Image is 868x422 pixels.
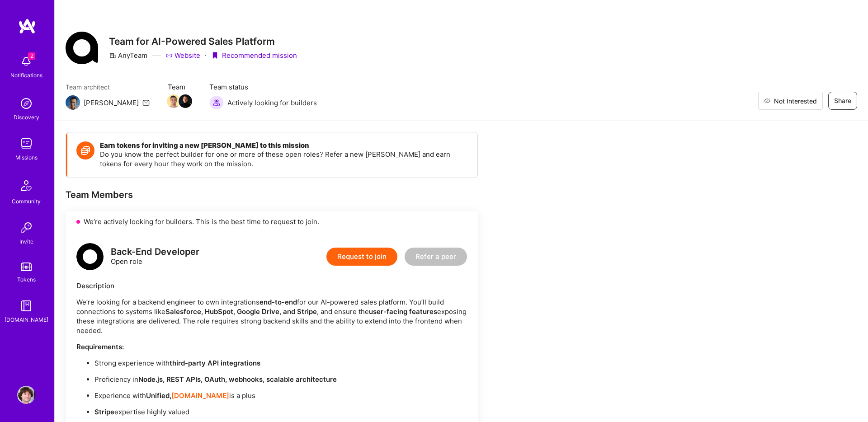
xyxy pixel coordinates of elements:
[76,243,104,270] img: logo
[211,52,218,59] i: icon PurpleRibbon
[165,51,200,60] a: Website
[165,307,317,316] strong: Salesforce, HubSpot, Google Drive, and Stripe
[209,82,317,92] span: Team status
[828,92,857,110] button: Share
[94,375,467,384] p: Proficiency in
[66,95,80,110] img: Team Architect
[5,315,48,324] div: [DOMAIN_NAME]
[109,52,116,59] i: icon CompanyGray
[76,342,124,351] strong: Requirements:
[138,375,337,384] strong: Node.js, REST APIs, OAuth, webhooks, scalable architecture
[179,94,192,108] img: Team Member Avatar
[94,408,114,416] strong: Stripe
[146,391,171,400] strong: Unified,
[15,153,38,162] div: Missions
[17,52,35,70] img: bell
[168,94,179,109] a: Team Member Avatar
[109,51,147,60] div: AnyTeam
[94,407,467,417] p: expertise highly valued
[66,32,98,64] img: Company Logo
[205,51,207,60] div: ·
[17,94,35,113] img: discovery
[167,94,180,108] img: Team Member Avatar
[259,298,297,306] strong: end-to-end
[405,248,467,266] button: Refer a peer
[227,98,317,108] span: Actively looking for builders
[76,141,94,159] img: Token icon
[66,211,478,232] div: We’re actively looking for builders. This is the best time to request to join.
[774,96,817,106] span: Not Interested
[19,237,33,246] div: Invite
[171,391,229,400] a: [DOMAIN_NAME]
[100,150,468,169] p: Do you know the perfect builder for one or more of these open roles? Refer a new [PERSON_NAME] an...
[76,297,467,335] p: We’re looking for a backend engineer to own integrations for our AI-powered sales platform. You’l...
[111,247,199,257] div: Back-End Developer
[209,95,224,110] img: Actively looking for builders
[66,189,478,201] div: Team Members
[326,248,397,266] button: Request to join
[76,281,467,291] div: Description
[369,307,437,316] strong: user-facing features
[170,359,260,367] strong: third-party API integrations
[109,36,297,47] h3: Team for AI-Powered Sales Platform
[764,98,770,104] i: icon EyeClosed
[168,82,191,92] span: Team
[15,386,38,404] a: User Avatar
[66,82,150,92] span: Team architect
[84,98,139,108] div: [PERSON_NAME]
[100,141,468,150] h4: Earn tokens for inviting a new [PERSON_NAME] to this mission
[21,263,32,271] img: tokens
[12,197,41,206] div: Community
[17,135,35,153] img: teamwork
[15,175,37,197] img: Community
[17,297,35,315] img: guide book
[17,275,36,284] div: Tokens
[111,247,199,266] div: Open role
[18,18,36,34] img: logo
[17,219,35,237] img: Invite
[211,51,297,60] div: Recommended mission
[834,96,851,105] span: Share
[28,52,35,60] span: 2
[94,358,467,368] p: Strong experience with
[14,113,39,122] div: Discovery
[179,94,191,109] a: Team Member Avatar
[10,70,42,80] div: Notifications
[758,92,823,110] button: Not Interested
[17,386,35,404] img: User Avatar
[142,99,150,106] i: icon Mail
[94,391,467,400] p: Experience with is a plus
